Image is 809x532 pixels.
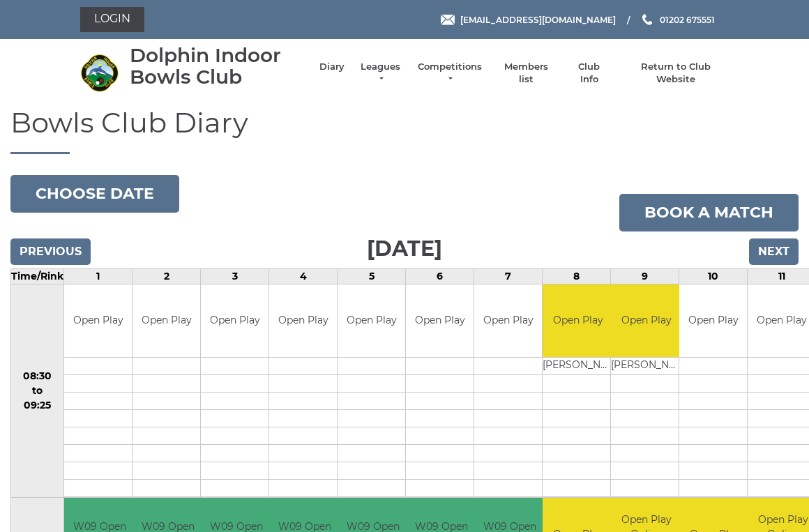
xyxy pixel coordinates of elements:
[130,45,305,88] div: Dolphin Indoor Bowls Club
[338,284,405,358] td: Open Play
[358,61,402,86] a: Leagues
[543,284,613,358] td: Open Play
[338,268,406,284] td: 5
[11,268,64,284] td: Time/Rink
[679,268,748,284] td: 10
[642,14,652,25] img: Phone us
[406,284,474,358] td: Open Play
[611,268,679,284] td: 9
[10,175,179,213] button: Choose date
[474,284,542,358] td: Open Play
[10,238,91,265] input: Previous
[497,61,554,86] a: Members list
[543,358,613,375] td: [PERSON_NAME]
[11,284,64,498] td: 08:30 to 09:25
[319,61,345,73] a: Diary
[611,358,681,375] td: [PERSON_NAME]
[64,284,132,358] td: Open Play
[441,13,616,26] a: Email [EMAIL_ADDRESS][DOMAIN_NAME]
[441,15,455,25] img: Email
[749,238,799,265] input: Next
[80,54,119,92] img: Dolphin Indoor Bowls Club
[201,268,269,284] td: 3
[133,284,200,358] td: Open Play
[460,14,616,24] span: [EMAIL_ADDRESS][DOMAIN_NAME]
[201,284,269,358] td: Open Play
[406,268,474,284] td: 6
[543,268,611,284] td: 8
[64,268,133,284] td: 1
[569,61,610,86] a: Club Info
[640,13,715,26] a: Phone us 01202 675551
[80,7,144,32] a: Login
[269,284,337,358] td: Open Play
[10,107,799,154] h1: Bowls Club Diary
[623,61,729,86] a: Return to Club Website
[474,268,543,284] td: 7
[133,268,201,284] td: 2
[619,194,799,231] a: Book a match
[660,14,715,24] span: 01202 675551
[416,61,483,86] a: Competitions
[269,268,338,284] td: 4
[611,284,681,358] td: Open Play
[679,284,747,358] td: Open Play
